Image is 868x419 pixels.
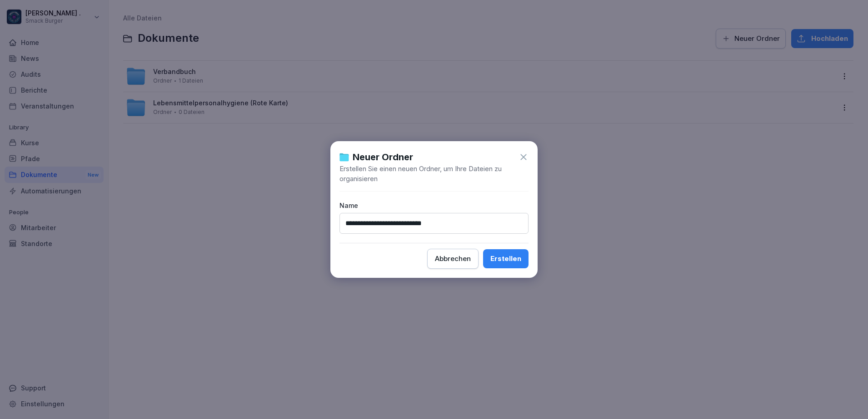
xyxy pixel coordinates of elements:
p: Name [339,201,529,210]
button: Erstellen [483,249,529,268]
div: Erstellen [490,254,521,264]
div: Abbrechen [435,254,471,264]
button: Abbrechen [427,249,479,269]
h1: Neuer Ordner [353,150,413,164]
p: Erstellen Sie einen neuen Ordner, um Ihre Dateien zu organisieren [339,164,529,184]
